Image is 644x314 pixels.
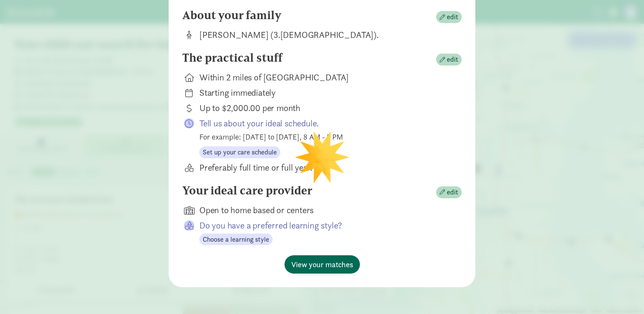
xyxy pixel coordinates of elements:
button: Set up your care schedule [199,146,280,158]
button: edit [436,54,462,66]
span: edit [447,187,458,197]
div: Within 2 miles of [GEOGRAPHIC_DATA] [199,71,448,83]
div: Open to home based or centers [199,204,448,216]
div: Up to $2,000.00 per month [199,102,448,114]
h4: Your ideal care provider [182,184,312,197]
span: View your matches [291,259,353,270]
button: edit [436,11,462,23]
h4: The practical stuff [182,51,282,65]
button: edit [436,186,462,198]
span: Set up your care schedule [203,147,277,157]
div: Starting immediately [199,87,448,99]
div: For example: [DATE] to [DATE], 8 AM - 5 PM [199,131,448,143]
p: Tell us about your ideal schedule. [199,117,448,129]
span: edit [447,54,458,65]
button: View your matches [285,255,360,274]
span: edit [447,12,458,22]
p: Do you have a preferred learning style? [199,220,448,231]
div: Preferably full time or full year. [199,162,448,174]
div: [PERSON_NAME] (3.[DEMOGRAPHIC_DATA]). [199,29,448,41]
h4: About your family [182,9,282,22]
button: Choose a learning style [199,234,273,245]
span: Choose a learning style [203,234,269,245]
